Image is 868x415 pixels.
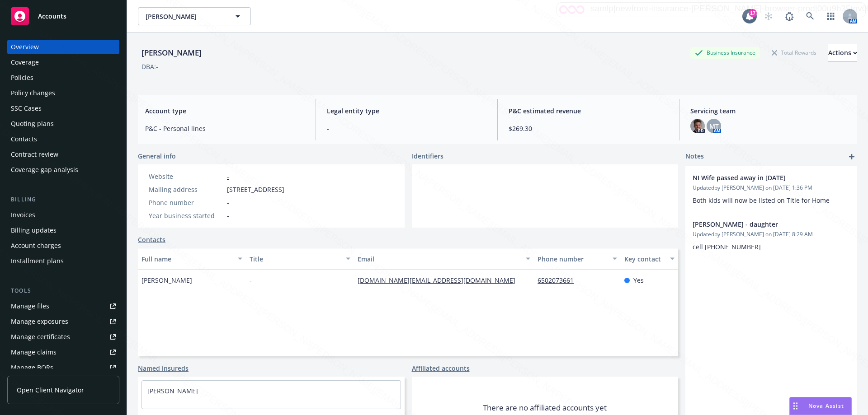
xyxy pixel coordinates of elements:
a: add [846,151,857,162]
span: P&C estimated revenue [509,106,668,116]
div: Manage claims [11,345,57,359]
div: Manage exposures [11,314,68,329]
button: Title [246,248,354,270]
span: Notes [685,151,704,162]
a: Coverage [7,55,119,70]
a: [PERSON_NAME] [147,387,198,395]
button: Actions [828,44,857,62]
a: Manage files [7,299,119,313]
span: Account type [145,106,305,116]
span: [PERSON_NAME] [142,275,192,285]
div: Coverage gap analysis [11,163,78,177]
a: Manage BORs [7,360,119,375]
a: Start snowing [759,7,778,25]
div: Overview [11,40,39,54]
div: Total Rewards [767,47,821,58]
div: Mailing address [149,185,223,194]
div: SSC Cases [11,101,42,116]
span: NI Wife passed away in [DATE] [693,173,826,182]
div: Account charges [11,238,61,253]
span: MT [709,121,719,131]
div: NI Wife passed away in [DATE]Updatedby [PERSON_NAME] on [DATE] 1:36 PMBoth kids will now be liste... [685,166,857,212]
a: Installment plans [7,254,119,268]
span: Updated by [PERSON_NAME] on [DATE] 1:36 PM [693,184,850,192]
a: Invoices [7,208,119,222]
div: [PERSON_NAME] [138,47,205,59]
a: Overview [7,40,119,54]
a: Contacts [7,132,119,146]
div: Business Insurance [690,47,760,58]
span: Both kids will now be listed on Title for Home [693,196,830,205]
div: Tools [7,286,119,295]
a: Affiliated accounts [412,364,470,373]
div: Drag to move [790,397,801,415]
span: [PERSON_NAME] - daughter [693,219,826,229]
a: Contacts [138,235,165,244]
a: Coverage gap analysis [7,163,119,177]
a: [DOMAIN_NAME][EMAIL_ADDRESS][DOMAIN_NAME] [358,276,523,284]
span: Yes [633,275,644,285]
div: Actions [828,44,857,61]
button: Nova Assist [789,397,852,415]
a: Manage certificates [7,330,119,344]
span: Accounts [38,13,66,20]
div: Contract review [11,147,58,162]
span: cell [PHONE_NUMBER] [693,242,761,251]
span: Open Client Navigator [17,385,84,395]
a: Billing updates [7,223,119,238]
div: Phone number [149,198,223,207]
div: Year business started [149,211,223,220]
span: Legal entity type [327,106,486,116]
button: Email [354,248,534,270]
a: Named insureds [138,364,189,373]
span: [PERSON_NAME] [146,12,224,21]
div: Coverage [11,55,39,70]
div: [PERSON_NAME] - daughterUpdatedby [PERSON_NAME] on [DATE] 8:29 AMcell [PHONE_NUMBER] [685,212,857,259]
div: Manage files [11,299,49,313]
div: Manage BORs [11,360,53,375]
div: Email [358,254,520,264]
a: Policy changes [7,86,119,100]
div: Policies [11,70,33,85]
button: Full name [138,248,246,270]
div: Contacts [11,132,37,146]
a: - [227,172,229,181]
a: Contract review [7,147,119,162]
span: Updated by [PERSON_NAME] on [DATE] 8:29 AM [693,230,850,238]
div: Phone number [538,254,607,264]
img: photo [690,119,705,133]
a: Accounts [7,4,119,29]
span: P&C - Personal lines [145,124,305,133]
span: $269.30 [509,124,668,133]
div: Manage certificates [11,330,70,344]
span: General info [138,151,176,161]
div: Installment plans [11,254,64,268]
a: 6502073661 [538,276,581,284]
div: DBA: - [142,62,158,71]
a: Report a Bug [780,7,798,25]
span: - [227,198,229,207]
span: Nova Assist [808,402,844,410]
a: Policies [7,70,119,85]
span: - [327,124,486,133]
div: Full name [142,254,232,264]
div: Policy changes [11,86,55,100]
span: Identifiers [412,151,443,161]
span: - [227,211,229,220]
button: [PERSON_NAME] [138,7,251,25]
button: Key contact [621,248,678,270]
span: There are no affiliated accounts yet [483,402,607,413]
div: Title [250,254,340,264]
div: Website [149,172,223,181]
a: SSC Cases [7,101,119,116]
span: Servicing team [690,106,850,116]
a: Search [801,7,819,25]
div: Key contact [624,254,665,264]
a: Manage exposures [7,314,119,329]
a: Switch app [822,7,840,25]
div: Quoting plans [11,117,54,131]
span: - [250,275,252,285]
div: Billing [7,195,119,204]
a: Quoting plans [7,117,119,131]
